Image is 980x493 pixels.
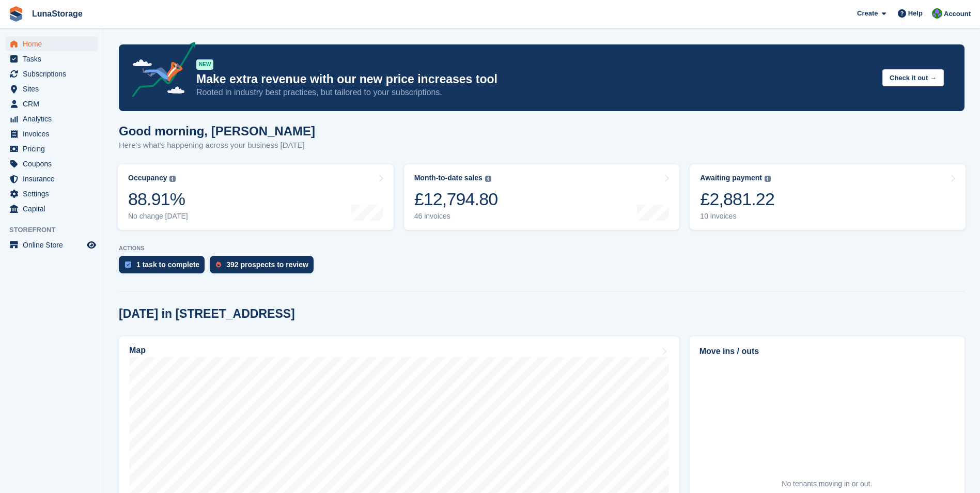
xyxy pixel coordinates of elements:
h1: Good morning, [PERSON_NAME] [119,124,315,138]
div: No tenants moving in or out. [782,479,872,489]
div: No change [DATE] [128,212,188,221]
span: Settings [23,187,85,201]
span: Insurance [23,172,85,186]
img: icon-info-grey-7440780725fd019a000dd9b08b2336e03edf1995a4989e88bcd33f0948082b44.svg [485,176,491,182]
h2: Move ins / outs [699,345,955,358]
span: Help [908,8,923,19]
p: Rooted in industry best practices, but tailored to your subscriptions. [196,87,874,98]
img: icon-info-grey-7440780725fd019a000dd9b08b2336e03edf1995a4989e88bcd33f0948082b44.svg [169,176,176,182]
img: stora-icon-8386f47178a22dfd0bd8f6a31ec36ba5ce8667c1dd55bd0f319d3a0aa187defe.svg [8,6,24,22]
a: menu [5,112,98,126]
h2: Map [129,346,146,355]
div: Awaiting payment [700,174,762,182]
div: 10 invoices [700,212,774,221]
p: Here's what's happening across your business [DATE] [119,140,315,151]
p: ACTIONS [119,245,965,252]
a: menu [5,52,98,66]
button: Check it out → [882,69,944,86]
a: Preview store [85,239,98,251]
img: prospect-51fa495bee0391a8d652442698ab0144808aea92771e9ea1ae160a38d050c398.svg [216,261,221,268]
a: Month-to-date sales £12,794.80 46 invoices [404,164,680,230]
a: menu [5,37,98,51]
span: Sites [23,82,85,96]
span: Pricing [23,142,85,156]
a: menu [5,67,98,81]
a: menu [5,82,98,96]
img: Cathal Vaughan [932,8,942,19]
span: Create [857,8,878,19]
div: Month-to-date sales [414,174,483,182]
div: 46 invoices [414,212,498,221]
span: Home [23,37,85,51]
div: 88.91% [128,189,188,210]
div: £12,794.80 [414,189,498,210]
a: Occupancy 88.91% No change [DATE] [118,164,394,230]
a: menu [5,157,98,171]
div: 392 prospects to review [226,260,308,269]
img: price-adjustments-announcement-icon-8257ccfd72463d97f412b2fc003d46551f7dbcb40ab6d574587a9cd5c0d94... [123,42,196,101]
div: £2,881.22 [700,189,774,210]
a: menu [5,238,98,252]
span: Capital [23,202,85,216]
span: Invoices [23,127,85,141]
div: Occupancy [128,174,167,182]
a: menu [5,127,98,141]
div: NEW [196,59,213,70]
p: Make extra revenue with our new price increases tool [196,72,874,87]
a: menu [5,187,98,201]
span: Subscriptions [23,67,85,81]
span: Online Store [23,238,85,252]
span: Coupons [23,157,85,171]
a: 392 prospects to review [210,256,319,279]
img: icon-info-grey-7440780725fd019a000dd9b08b2336e03edf1995a4989e88bcd33f0948082b44.svg [765,176,771,182]
span: CRM [23,97,85,111]
span: Analytics [23,112,85,126]
span: Tasks [23,52,85,66]
a: menu [5,142,98,156]
div: 1 task to complete [136,260,199,269]
a: menu [5,172,98,186]
a: LunaStorage [28,5,87,22]
a: Awaiting payment £2,881.22 10 invoices [690,164,966,230]
span: Storefront [9,225,103,235]
a: menu [5,202,98,216]
img: task-75834270c22a3079a89374b754ae025e5fb1db73e45f91037f5363f120a921f8.svg [125,261,131,268]
a: menu [5,97,98,111]
h2: [DATE] in [STREET_ADDRESS] [119,307,295,321]
span: Account [944,9,971,19]
a: 1 task to complete [119,256,210,279]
